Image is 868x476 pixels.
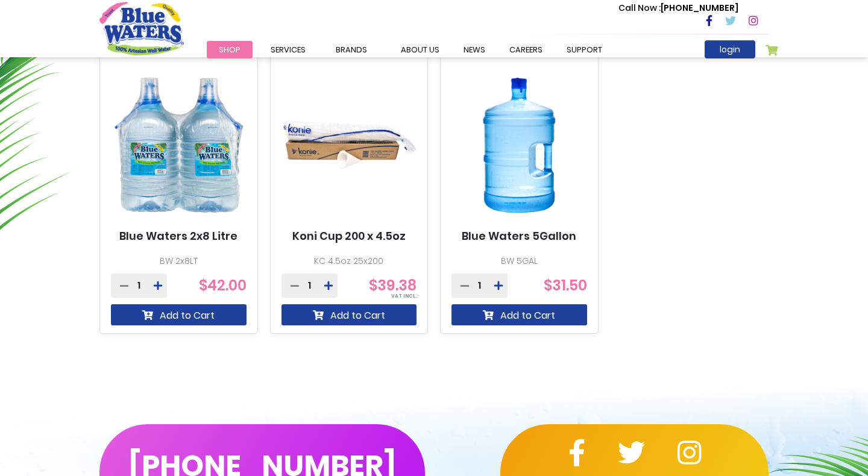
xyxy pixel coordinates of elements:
span: $42.00 [199,275,247,295]
a: careers [497,41,555,58]
button: Add to Cart [111,304,247,325]
a: support [555,41,614,58]
a: News [451,41,497,58]
span: $39.38 [369,275,417,295]
a: about us [389,41,451,58]
a: Koni Cup 200 x 4.5oz [292,230,406,243]
button: Add to Cart [451,304,587,325]
img: Blue Waters 5Gallon [451,61,587,230]
img: Blue Waters 2x8 Litre [111,61,247,230]
p: KC 4.5oz 25x200 [281,255,417,268]
span: Services [271,44,306,55]
span: Brands [336,44,367,55]
p: BW 5GAL [451,255,587,268]
img: Koni Cup 200 x 4.5oz [281,61,417,230]
p: BW 2x8LT [111,255,247,268]
a: Blue Waters 5Gallon [462,230,576,243]
button: Add to Cart [281,304,417,325]
p: [PHONE_NUMBER] [618,2,738,14]
a: store logo [99,2,184,55]
a: Blue Waters 2x8 Litre [119,230,237,243]
a: login [705,40,755,58]
span: Call Now : [618,2,661,14]
span: Shop [219,44,241,55]
span: $31.50 [544,275,587,295]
